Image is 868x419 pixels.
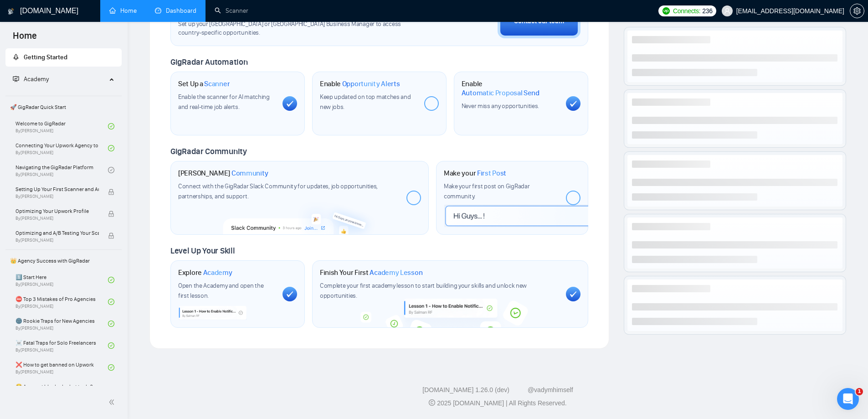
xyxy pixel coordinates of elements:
[320,268,422,277] h1: Finish Your First
[178,79,230,88] h1: Set Up a
[15,116,108,136] a: Welcome to GigRadarBy[PERSON_NAME]
[108,233,114,239] span: lock
[135,398,861,408] div: 2025 [DOMAIN_NAME] | All Rights Reserved.
[15,207,99,216] span: Optimizing Your Upwork Profile
[15,292,108,312] a: ⛔ Top 3 Mistakes of Pro AgenciesBy[PERSON_NAME]
[108,299,114,305] span: check-circle
[15,160,108,180] a: Navigating the GigRadar PlatformBy[PERSON_NAME]
[203,268,232,277] span: Academy
[170,57,247,67] span: GigRadar Automation
[429,399,435,406] span: copyright
[108,123,114,129] span: check-circle
[108,189,114,195] span: lock
[850,7,864,15] span: setting
[178,182,378,200] span: Connect with the GigRadar Slack Community for updates, job opportunities, partnerships, and support.
[15,238,99,243] span: By [PERSON_NAME]
[663,7,670,15] img: upwork-logo.png
[6,98,121,116] span: 🚀 GigRadar Quick Start
[444,182,529,200] span: Make your first post on GigRadar community.
[108,342,114,349] span: check-circle
[178,282,263,300] span: Open the Academy and open the first lesson.
[108,364,114,371] span: check-circle
[15,314,108,334] a: 🌚 Rookie Traps for New AgenciesBy[PERSON_NAME]
[223,197,377,234] img: slackcommunity-bg.png
[15,336,108,356] a: ☠️ Fatal Traps for Solo FreelancersBy[PERSON_NAME]
[178,20,420,37] span: Set up your [GEOGRAPHIC_DATA] or [GEOGRAPHIC_DATA] Business Manager to access country-specific op...
[108,321,114,327] span: check-circle
[170,146,247,156] span: GigRadar Community
[109,7,137,15] a: homeHome
[8,4,14,19] img: logo
[24,53,67,61] span: Getting Started
[108,145,114,151] span: check-circle
[13,54,19,60] span: rocket
[15,194,99,199] span: By [PERSON_NAME]
[444,169,506,178] h1: Make your
[850,4,864,18] button: setting
[6,252,121,270] span: 👑 Agency Success with GigRadar
[422,386,509,393] a: [DOMAIN_NAME] 1.26.0 (dev)
[462,79,559,97] h1: Enable
[13,76,19,82] span: fund-projection-screen
[15,270,108,290] a: 1️⃣ Start HereBy[PERSON_NAME]
[155,7,196,15] a: dashboardDashboard
[462,88,539,98] span: Automatic Proposal Send
[342,79,400,88] span: Opportunity Alerts
[108,211,114,217] span: lock
[24,75,49,83] span: Academy
[15,138,108,158] a: Connecting Your Upwork Agency to GigRadarBy[PERSON_NAME]
[702,6,712,16] span: 236
[108,277,114,283] span: check-circle
[15,216,99,221] span: By [PERSON_NAME]
[320,282,527,300] span: Complete your first academy lesson to start building your skills and unlock new opportunities.
[724,8,730,14] span: user
[673,6,700,16] span: Connects:
[178,93,270,111] span: Enable the scanner for AI matching and real-time job alerts.
[528,386,573,393] a: @vadymhimself
[15,379,108,399] a: 😭 Account blocked: what to do?
[15,228,99,238] span: Optimizing and A/B Testing Your Scanner for Better Results
[856,388,863,395] span: 1
[320,93,411,111] span: Keep updated on top matches and new jobs.
[850,7,864,15] a: setting
[204,79,230,88] span: Scanner
[215,7,248,15] a: searchScanner
[15,185,99,194] span: Setting Up Your First Scanner and Auto-Bidder
[320,79,400,88] h1: Enable
[15,357,108,378] a: ❌ How to get banned on UpworkBy[PERSON_NAME]
[5,29,44,48] span: Home
[108,398,118,407] span: double-left
[370,268,422,277] span: Academy Lesson
[178,169,268,178] h1: [PERSON_NAME]
[477,169,506,178] span: First Post
[13,75,49,83] span: Academy
[5,48,122,67] li: Getting Started
[108,167,114,173] span: check-circle
[170,246,235,256] span: Level Up Your Skill
[837,388,859,410] iframe: Intercom live chat
[231,169,268,178] span: Community
[462,102,539,110] span: Never miss any opportunities.
[178,268,232,277] h1: Explore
